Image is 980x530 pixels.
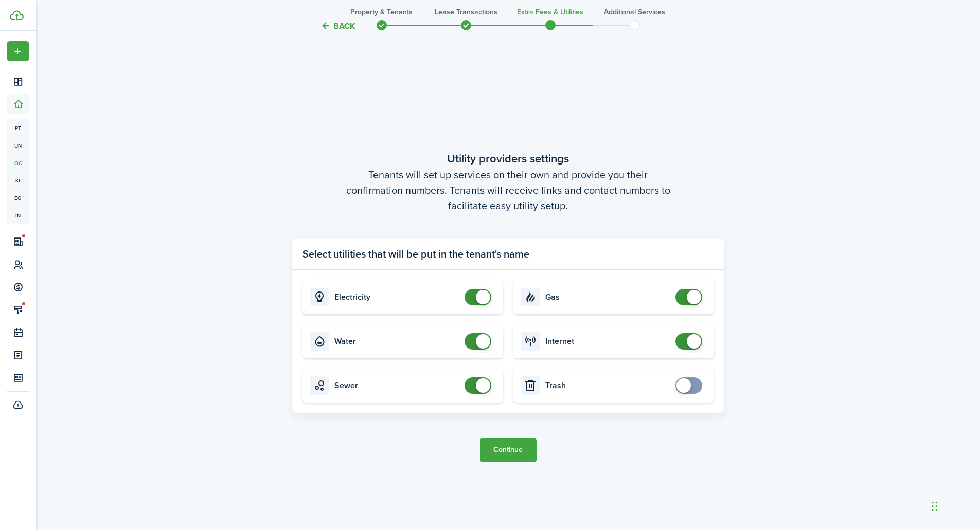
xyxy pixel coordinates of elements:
[7,189,29,207] a: eq
[7,41,29,61] button: Open menu
[7,154,29,172] a: oc
[809,419,980,530] iframe: Chat Widget
[350,7,413,17] h3: Property & Tenants
[302,246,529,262] panel-main-title: Select utilities that will be put in the tenant's name
[545,337,670,346] card-title: Internet
[7,207,29,224] a: in
[480,438,537,462] button: Continue
[292,167,724,213] wizard-step-header-description: Tenants will set up services on their own and provide you their confirmation numbers. Tenants wil...
[292,150,724,167] wizard-step-header-title: Utility providers settings
[334,293,459,302] card-title: Electricity
[334,337,459,346] card-title: Water
[604,7,665,17] h3: Additional Services
[334,381,459,390] card-title: Sewer
[932,491,938,522] div: Drag
[10,10,24,20] img: TenantCloud
[435,7,497,17] h3: Lease Transactions
[320,21,355,31] button: Back
[545,293,670,302] card-title: Gas
[545,381,670,390] card-title: Trash
[7,137,29,154] a: un
[517,7,583,17] h3: Extra fees & Utilities
[7,172,29,189] a: kl
[7,119,29,137] a: pt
